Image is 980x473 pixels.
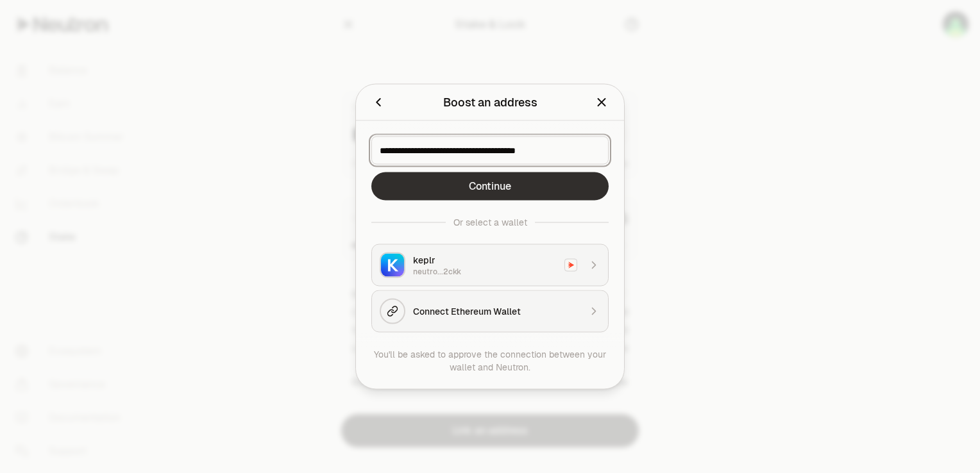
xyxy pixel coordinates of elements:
[371,172,609,201] button: Continue
[595,94,609,112] button: Close
[443,94,537,112] div: Boost an address
[413,267,557,277] div: neutro...2ckk
[413,254,557,267] div: keplr
[371,244,609,286] button: Keplrkeplrneutro...2ckkNeutron Logo
[371,290,609,333] button: Connect Ethereum Wallet
[413,305,580,318] div: Connect Ethereum Wallet
[453,216,527,229] div: Or select a wallet
[381,254,404,277] img: Keplr
[371,348,609,374] div: You'll be asked to approve the connection between your wallet and Neutron.
[371,94,385,112] button: Back
[565,260,577,271] img: Neutron Logo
